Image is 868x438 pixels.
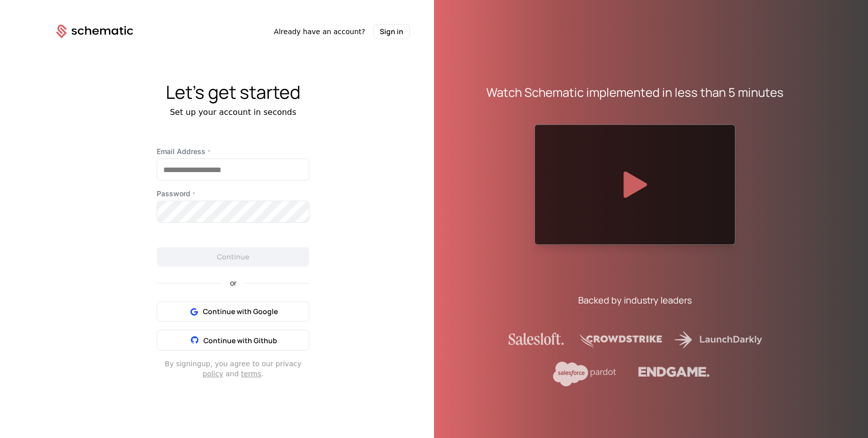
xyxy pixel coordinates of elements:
[222,279,245,286] span: or
[32,106,434,118] div: Set up your account in seconds
[203,307,278,317] span: Continue with Google
[157,189,309,199] label: Password
[157,330,309,351] button: Continue with Github
[157,147,309,157] label: Email Address
[157,247,309,267] button: Continue
[373,24,410,39] button: Sign in
[203,336,277,345] span: Continue with Github
[274,27,365,37] span: Already have an account?
[578,293,692,307] div: Backed by industry leaders
[486,84,784,100] div: Watch Schematic implemented in less than 5 minutes
[241,370,262,378] a: terms
[157,359,309,379] div: By signing up , you agree to our privacy and .
[32,82,434,102] div: Let's get started
[157,302,309,322] button: Continue with Google
[202,370,223,378] a: policy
